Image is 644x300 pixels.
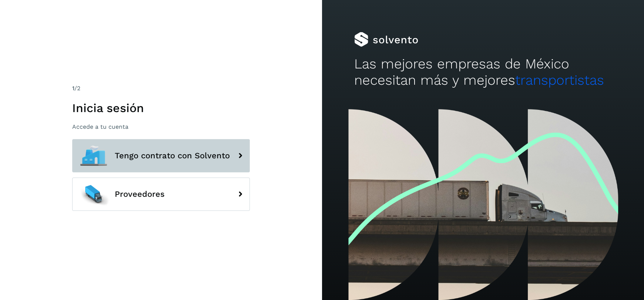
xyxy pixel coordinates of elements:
[115,190,165,199] span: Proveedores
[72,84,250,93] div: /2
[515,72,604,88] span: transportistas
[72,139,250,172] button: Tengo contrato con Solvento
[72,178,250,211] button: Proveedores
[115,151,230,160] span: Tengo contrato con Solvento
[72,85,74,92] span: 1
[72,123,250,130] p: Accede a tu cuenta
[72,101,250,115] h1: Inicia sesión
[354,56,612,89] h2: Las mejores empresas de México necesitan más y mejores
